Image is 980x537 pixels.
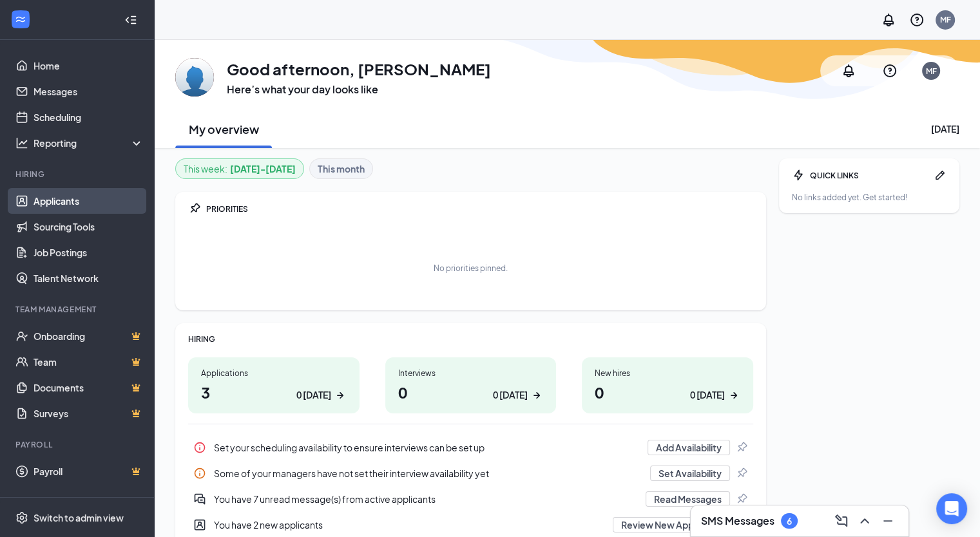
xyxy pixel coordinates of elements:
[926,66,937,77] div: MF
[189,121,259,137] h2: My overview
[650,466,730,481] button: Set Availability
[206,203,753,214] div: PRIORITIES
[188,202,201,215] svg: Pin
[15,169,141,180] div: Hiring
[34,458,144,484] a: PayrollCrown
[493,388,528,402] div: 0 [DATE]
[318,162,365,176] b: This month
[188,334,753,344] div: HIRING
[34,511,124,524] div: Switch to admin view
[690,388,725,402] div: 0 [DATE]
[434,263,508,274] div: No priorities pinned.
[582,357,753,413] a: New hires00 [DATE]ArrowRight
[184,162,296,176] div: This week :
[934,169,946,182] svg: Pen
[735,493,748,505] svg: Pin
[34,53,144,79] a: Home
[14,13,27,26] svg: WorkstreamLogo
[646,491,730,507] button: Read Messages
[931,122,959,135] div: [DATE]
[882,63,898,79] svg: QuestionInfo
[810,170,928,181] div: QUICK LINKS
[15,137,28,149] svg: Analysis
[214,493,638,505] div: You have 7 unread message(s) from active applicants
[909,12,925,28] svg: QuestionInfo
[792,192,946,203] div: No links added yet. Get started!
[15,304,141,315] div: Team Management
[15,439,141,450] div: Payroll
[613,517,730,532] button: Review New Applicants
[214,518,605,531] div: You have 2 new applicants
[227,58,491,80] h1: Good afternoon, [PERSON_NAME]
[201,381,347,403] h1: 3
[34,214,144,240] a: Sourcing Tools
[398,381,544,403] h1: 0
[188,435,753,460] a: InfoSet your scheduling availability to ensure interviews can be set upAdd AvailabilityPin
[857,513,872,529] svg: ChevronUp
[34,188,144,214] a: Applicants
[34,104,144,130] a: Scheduling
[854,511,875,531] button: ChevronUp
[735,467,748,480] svg: Pin
[34,265,144,291] a: Talent Network
[878,511,898,531] button: Minimize
[175,58,214,97] img: Michael Farrington
[188,486,753,512] a: DoubleChatActiveYou have 7 unread message(s) from active applicantsRead MessagesPin
[735,441,748,454] svg: Pin
[34,349,144,375] a: TeamCrown
[188,357,360,413] a: Applications30 [DATE]ArrowRight
[227,82,491,97] h3: Here’s what your day looks like
[214,441,640,454] div: Set your scheduling availability to ensure interviews can be set up
[34,79,144,104] a: Messages
[15,511,28,524] svg: Settings
[188,460,753,486] a: InfoSome of your managers have not set their interview availability yetSet AvailabilityPin
[34,323,144,349] a: OnboardingCrown
[34,137,144,149] div: Reporting
[201,368,347,379] div: Applications
[188,486,753,512] div: You have 7 unread message(s) from active applicants
[193,493,206,505] svg: DoubleChatActive
[124,14,137,26] svg: Collapse
[193,467,206,480] svg: Info
[648,440,730,455] button: Add Availability
[701,514,774,528] h3: SMS Messages
[530,389,543,402] svg: ArrowRight
[880,513,896,529] svg: Minimize
[398,368,544,379] div: Interviews
[831,511,852,531] button: ComposeMessage
[34,240,144,265] a: Job Postings
[230,162,296,176] b: [DATE] - [DATE]
[214,467,642,480] div: Some of your managers have not set their interview availability yet
[792,169,805,182] svg: Bolt
[296,388,331,402] div: 0 [DATE]
[940,14,951,25] div: MF
[727,389,740,402] svg: ArrowRight
[188,460,753,486] div: Some of your managers have not set their interview availability yet
[881,12,896,28] svg: Notifications
[595,368,740,379] div: New hires
[834,513,849,529] svg: ComposeMessage
[188,435,753,460] div: Set your scheduling availability to ensure interviews can be set up
[595,381,740,403] h1: 0
[936,493,967,524] div: Open Intercom Messenger
[193,518,206,531] svg: UserEntity
[787,516,792,527] div: 6
[34,375,144,400] a: DocumentsCrown
[841,63,856,79] svg: Notifications
[193,441,206,454] svg: Info
[385,357,557,413] a: Interviews00 [DATE]ArrowRight
[334,389,347,402] svg: ArrowRight
[34,400,144,426] a: SurveysCrown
